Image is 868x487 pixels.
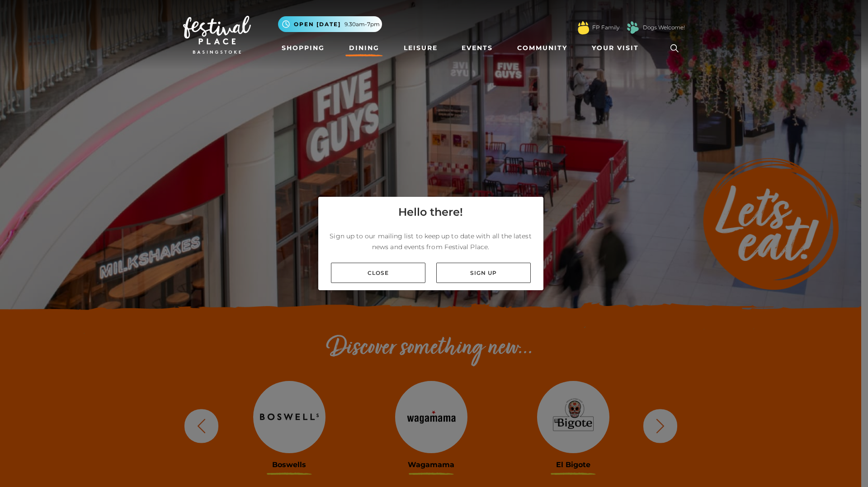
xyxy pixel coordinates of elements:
p: Sign up to our mailing list to keep up to date with all the latest news and events from Festival ... [325,231,536,252]
a: FP Family [592,23,619,32]
a: Events [458,40,496,56]
a: Close [331,263,425,283]
span: Your Visit [592,43,639,53]
button: Open [DATE] 9.30am-7pm [278,16,382,32]
a: Leisure [400,40,441,56]
h4: Hello there! [398,204,463,220]
img: Festival Place Logo [183,16,251,54]
a: Dogs Welcome! [643,23,685,32]
a: Your Visit [588,40,647,56]
a: Sign up [436,263,531,283]
a: Dining [345,40,383,56]
span: Open [DATE] [294,20,341,28]
a: Shopping [278,40,328,56]
span: 9.30am-7pm [344,20,380,28]
a: Community [514,40,571,56]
